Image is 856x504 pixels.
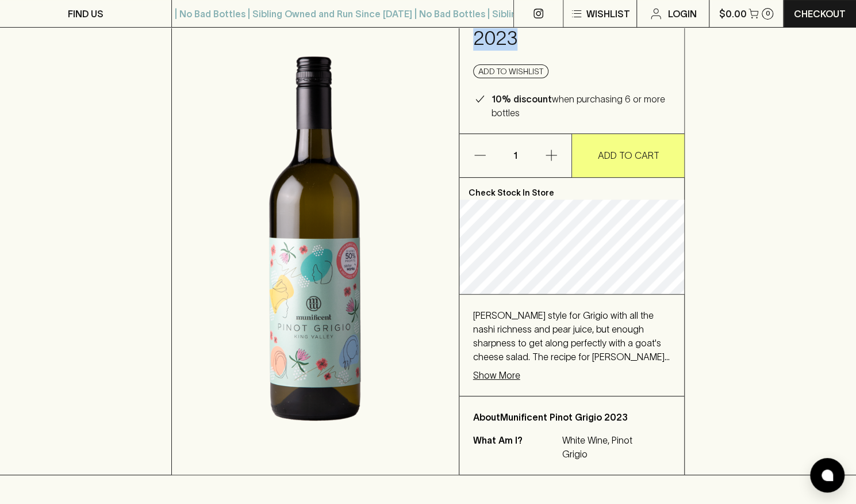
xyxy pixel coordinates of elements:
[667,7,696,21] p: Login
[492,94,552,104] b: 10% discount
[719,7,746,21] p: $0.00
[473,310,670,390] span: [PERSON_NAME] style for Grigio with all the nashi richness and pear juice, but enough sharpness t...
[597,148,659,162] p: ADD TO CART
[473,368,520,382] p: Show More
[572,134,684,177] button: ADD TO CART
[492,92,671,120] p: when purchasing 6 or more bottles
[459,178,685,200] p: Check Stock In Store
[172,3,459,475] img: 40519.png
[822,469,833,481] img: bubble-icon
[765,10,770,17] p: 0
[68,7,103,21] p: FIND US
[502,134,529,177] p: 1
[794,7,846,21] p: Checkout
[473,433,559,461] p: What Am I?
[473,410,671,424] p: About Munificent Pinot Grigio 2023
[562,433,657,461] p: White Wine, Pinot Grigio
[473,64,548,78] button: Add to wishlist
[586,7,629,21] p: Wishlist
